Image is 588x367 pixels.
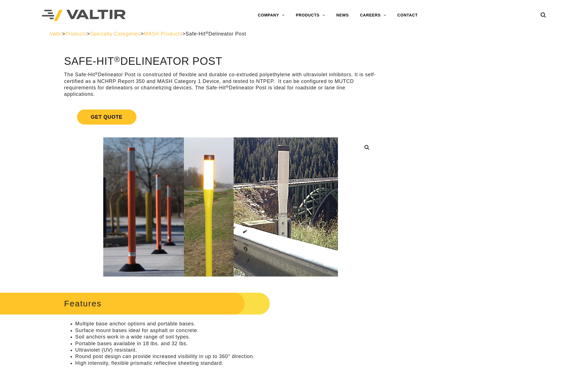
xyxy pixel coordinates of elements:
[64,72,377,98] p: The Safe-Hit Delineator Post is constructed of flexible and durable co-extruded polyethylene with...
[95,72,98,76] sup: ®
[226,85,229,89] sup: ®
[186,31,246,37] span: Safe-Hit Delineator Post
[77,109,136,125] span: Get Quote
[50,31,62,37] a: Valtir
[64,56,377,67] h1: Safe-Hit Delineator Post
[75,360,377,366] li: High intensity, flexible prismatic reflective sheeting standard.
[75,353,377,360] li: Round post design can provide increased visibility in up to 360° direction.
[144,31,182,37] a: MASH Products
[75,321,377,327] li: Multiple base anchor options and portable bases.
[392,10,423,21] a: CONTACT
[205,31,208,35] sup: ®
[75,340,377,347] li: Portable bases available in 18 lbs. and 32 lbs.
[65,31,87,37] a: Products
[75,347,377,353] li: Ultraviolet (UV) resistant.
[354,10,392,21] a: CAREERS
[50,31,538,37] div: > > > >
[75,334,377,340] li: Soil anchors work in a wide range of soil types.
[252,10,290,21] a: COMPANY
[42,10,126,21] img: Valtir
[90,31,141,37] a: Specialty Categories
[64,103,377,131] a: Get Quote
[331,10,354,21] a: NEWS
[75,327,377,334] li: Surface mount bases ideal for asphalt or concrete.
[290,10,331,21] a: PRODUCTS
[114,55,120,64] sup: ®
